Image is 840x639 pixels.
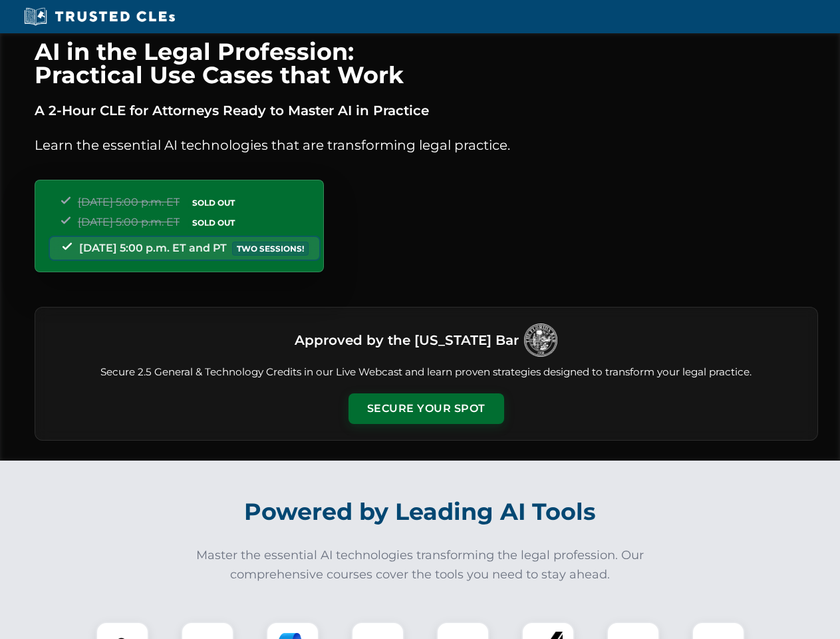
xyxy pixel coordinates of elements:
span: [DATE] 5:00 p.m. ET [78,216,180,228]
img: Trusted CLEs [20,7,179,27]
h1: AI in the Legal Profession: Practical Use Cases that Work [35,40,818,87]
span: [DATE] 5:00 p.m. ET [78,196,180,208]
p: A 2-Hour CLE for Attorneys Ready to Master AI in Practice [35,100,818,121]
span: SOLD OUT [188,216,239,230]
p: Master the essential AI technologies transforming the legal profession. Our comprehensive courses... [188,546,653,584]
button: Secure Your Spot [349,393,504,424]
span: SOLD OUT [188,196,239,210]
h2: Powered by Leading AI Tools [52,489,789,535]
p: Learn the essential AI technologies that are transforming legal practice. [35,134,818,156]
h3: Approved by the [US_STATE] Bar [295,328,519,352]
p: Secure 2.5 General & Technology Credits in our Live Webcast and learn proven strategies designed ... [51,365,801,380]
img: Logo [524,323,557,357]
